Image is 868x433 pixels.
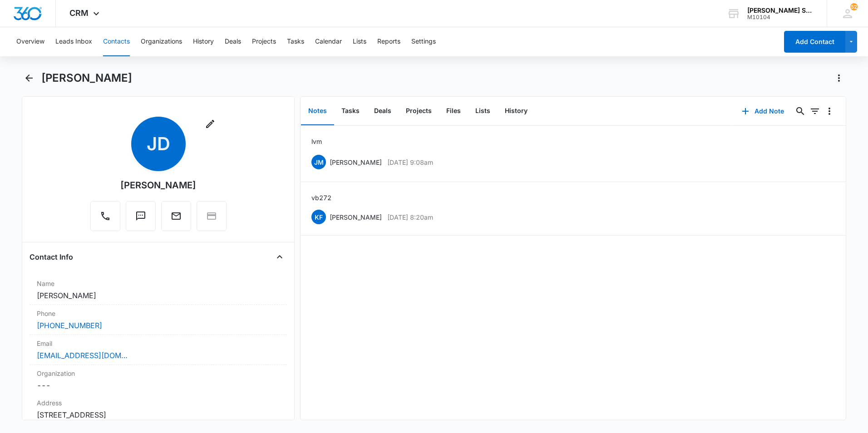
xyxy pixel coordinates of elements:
[850,3,858,10] div: notifications count
[387,157,433,167] p: [DATE] 9:08am
[131,117,186,171] span: JD
[747,7,814,14] div: account name
[41,71,132,85] h1: [PERSON_NAME]
[808,104,822,118] button: Filters
[822,104,837,118] button: Overflow Menu
[793,104,808,118] button: Search...
[311,155,326,169] span: JM
[22,71,36,85] button: Back
[30,335,287,365] div: Email[EMAIL_ADDRESS][DOMAIN_NAME]
[784,31,845,53] button: Add Contact
[334,97,367,125] button: Tasks
[387,212,433,222] p: [DATE] 8:20am
[126,215,156,223] a: Text
[161,215,191,223] a: Email
[30,394,287,424] div: Address[STREET_ADDRESS]
[733,100,793,122] button: Add Note
[37,350,128,361] a: [EMAIL_ADDRESS][DOMAIN_NAME]
[301,97,334,125] button: Notes
[69,8,89,18] span: CRM
[225,27,241,56] button: Deals
[498,97,535,125] button: History
[30,305,287,335] div: Phone[PHONE_NUMBER]
[37,409,280,420] dd: [STREET_ADDRESS]
[367,97,399,125] button: Deals
[411,27,436,56] button: Settings
[747,14,814,20] div: account id
[330,212,382,222] p: [PERSON_NAME]
[353,27,366,56] button: Lists
[37,369,280,378] label: Organization
[37,380,280,391] dd: ---
[311,137,322,146] p: lvm
[16,27,44,56] button: Overview
[55,27,92,56] button: Leads Inbox
[30,275,287,305] div: Name[PERSON_NAME]
[37,290,280,301] dd: [PERSON_NAME]
[103,27,130,56] button: Contacts
[90,201,120,231] button: Call
[90,215,120,223] a: Call
[252,27,276,56] button: Projects
[468,97,498,125] button: Lists
[377,27,400,56] button: Reports
[832,71,846,85] button: Actions
[30,365,287,394] div: Organization---
[287,27,304,56] button: Tasks
[311,193,331,202] p: vb2 72
[37,320,102,331] a: [PHONE_NUMBER]
[193,27,214,56] button: History
[315,27,342,56] button: Calendar
[272,250,287,264] button: Close
[37,339,280,348] label: Email
[161,201,191,231] button: Email
[439,97,468,125] button: Files
[399,97,439,125] button: Projects
[120,178,196,192] div: [PERSON_NAME]
[330,157,382,167] p: [PERSON_NAME]
[30,251,73,262] h4: Contact Info
[37,398,280,408] label: Address
[141,27,182,56] button: Organizations
[37,279,280,288] label: Name
[126,201,156,231] button: Text
[311,210,326,224] span: KF
[850,3,858,10] span: 52
[37,309,280,318] label: Phone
